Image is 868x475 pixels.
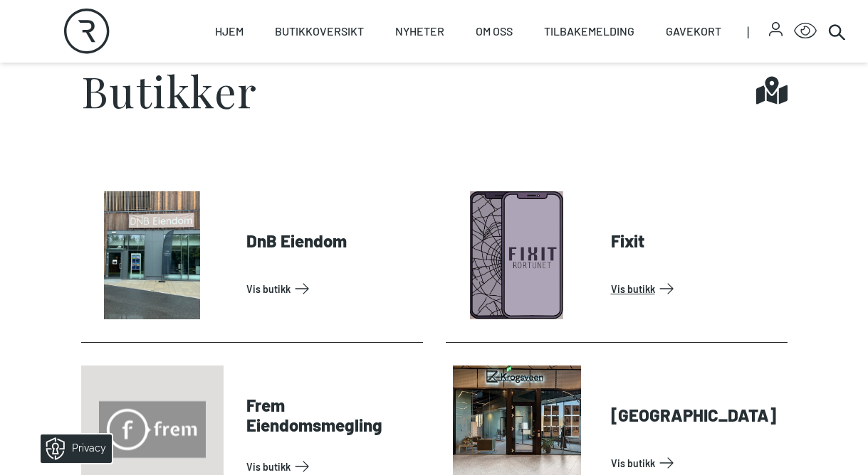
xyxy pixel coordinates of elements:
a: Vis Butikk: Krogsveen [611,452,782,474]
a: Vis Butikk: DnB Eiendom [246,277,417,300]
a: Vis Butikk: Fixit [611,277,782,300]
button: Open Accessibility Menu [794,20,817,43]
h1: Butikker [81,69,258,112]
iframe: Manage Preferences [14,429,130,468]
